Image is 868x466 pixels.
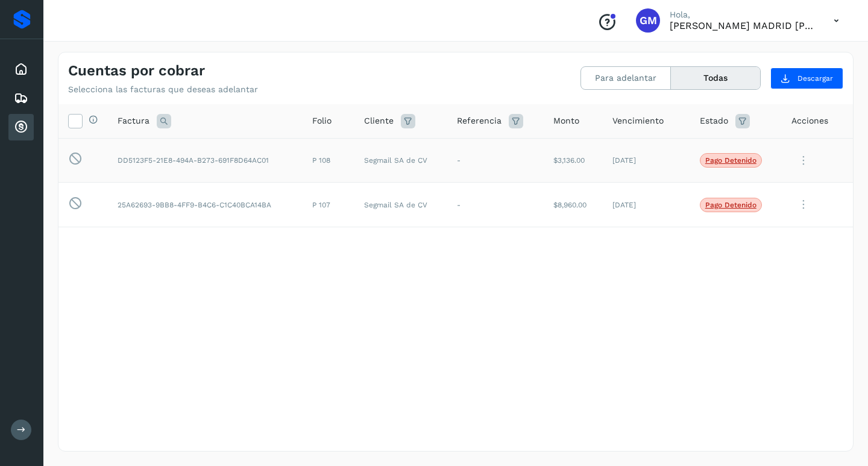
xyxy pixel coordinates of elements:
[612,115,664,127] span: Vencimiento
[447,183,544,227] td: -
[770,68,843,89] button: Descargar
[457,115,502,127] span: Referencia
[544,183,603,227] td: $8,960.00
[68,62,205,80] h4: Cuentas por cobrar
[108,138,303,183] td: DD5123F5-21E8-494A-B273-691F8D64AC01
[700,115,728,127] span: Estado
[447,138,544,183] td: -
[603,138,690,183] td: [DATE]
[797,73,833,84] span: Descargar
[8,56,34,83] div: Inicio
[670,10,814,20] p: Hola,
[705,156,756,165] p: Pago detenido
[705,201,756,209] p: Pago detenido
[8,85,34,112] div: Embarques
[8,114,34,140] div: Cuentas por cobrar
[603,183,690,227] td: [DATE]
[303,183,354,227] td: P 107
[791,115,828,127] span: Acciones
[354,183,447,227] td: Segmail SA de CV
[312,115,332,127] span: Folio
[671,67,760,89] button: Todas
[581,67,671,89] button: Para adelantar
[354,138,447,183] td: Segmail SA de CV
[303,138,354,183] td: P 108
[670,20,814,31] p: GERARDO MADRID FERNANDEZ
[544,138,603,183] td: $3,136.00
[108,183,303,227] td: 25A62693-9BB8-4FF9-B4C6-C1C40BCA14BA
[364,115,394,127] span: Cliente
[118,115,149,127] span: Factura
[68,84,258,95] p: Selecciona las facturas que deseas adelantar
[553,115,579,127] span: Monto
